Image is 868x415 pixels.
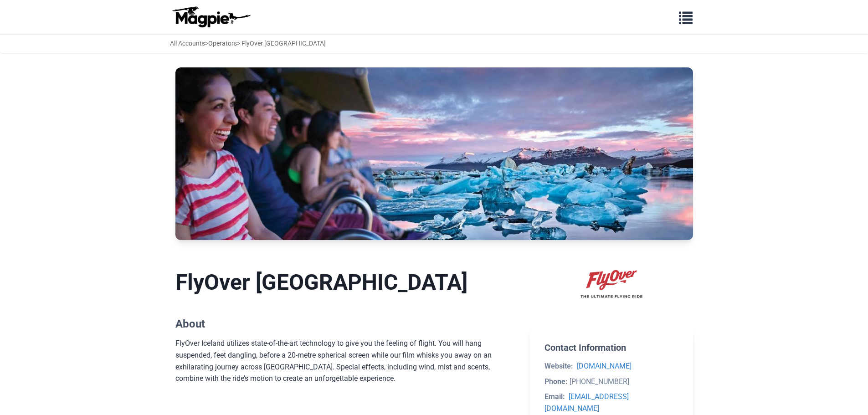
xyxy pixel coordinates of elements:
[208,40,237,47] a: Operators
[577,362,632,370] a: [DOMAIN_NAME]
[544,342,678,353] h2: Contact Information
[544,377,568,386] strong: Phone:
[568,269,655,298] img: FlyOver Iceland logo
[175,269,516,296] h1: FlyOver [GEOGRAPHIC_DATA]
[544,392,565,401] strong: Email:
[544,392,629,413] a: [EMAIL_ADDRESS][DOMAIN_NAME]
[544,376,678,388] li: [PHONE_NUMBER]
[544,362,573,370] strong: Website:
[175,67,693,240] img: FlyOver Iceland banner
[170,6,252,28] img: logo-ab69f6fb50320c5b225c76a69d11143b.png
[170,38,326,48] div: > > FlyOver [GEOGRAPHIC_DATA]
[175,318,516,331] h2: About
[175,338,516,384] div: FlyOver Iceland utilizes state-of-the-art technology to give you the feeling of flight. You will ...
[170,40,205,47] a: All Accounts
